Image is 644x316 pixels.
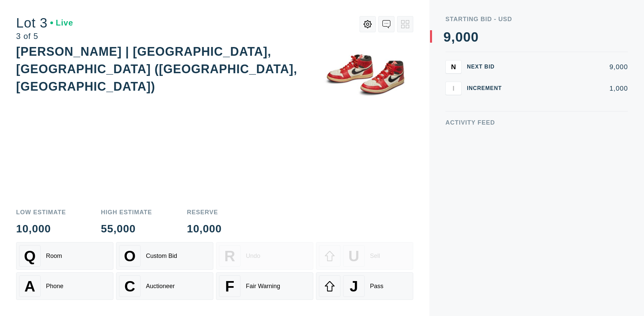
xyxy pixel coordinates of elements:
[246,283,280,290] div: Fair Warning
[146,283,175,290] div: Auctioneer
[467,86,507,91] div: Increment
[16,45,297,93] div: [PERSON_NAME] | [GEOGRAPHIC_DATA], [GEOGRAPHIC_DATA] ([GEOGRAPHIC_DATA], [GEOGRAPHIC_DATA])
[116,242,213,270] button: OCustom Bid
[451,63,456,71] span: N
[513,63,628,70] div: 9,000
[24,278,35,295] span: A
[370,283,383,290] div: Pass
[16,272,113,300] button: APhone
[187,209,222,215] div: Reserve
[16,32,73,40] div: 3 of 5
[187,223,222,234] div: 10,000
[445,16,628,22] div: Starting Bid - USD
[443,30,451,44] div: 9
[471,30,479,44] div: 0
[224,247,235,265] span: R
[16,209,66,215] div: Low Estimate
[463,30,471,44] div: 0
[225,278,234,295] span: F
[16,16,73,30] div: Lot 3
[16,242,113,270] button: QRoom
[46,253,62,260] div: Room
[348,247,359,265] span: U
[124,247,136,265] span: O
[316,272,413,300] button: JPass
[50,19,73,27] div: Live
[24,247,36,265] span: Q
[445,120,628,126] div: Activity Feed
[445,82,462,95] button: I
[350,278,358,295] span: J
[101,223,152,234] div: 55,000
[455,30,463,44] div: 0
[452,84,454,92] span: I
[16,223,66,234] div: 10,000
[216,272,313,300] button: FFair Warning
[246,253,260,260] div: Undo
[370,253,380,260] div: Sell
[216,242,313,270] button: RUndo
[451,30,455,165] div: ,
[146,253,177,260] div: Custom Bid
[46,283,63,290] div: Phone
[445,60,462,74] button: N
[316,242,413,270] button: USell
[467,64,507,70] div: Next Bid
[124,278,135,295] span: C
[513,85,628,92] div: 1,000
[116,272,213,300] button: CAuctioneer
[101,209,152,215] div: High Estimate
